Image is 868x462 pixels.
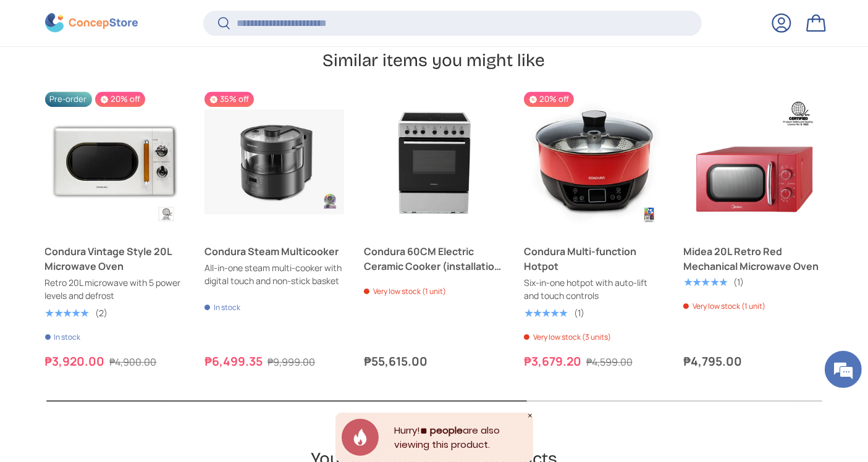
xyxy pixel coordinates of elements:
a: Condura Vintage Style 20L Microwave Oven [45,91,185,231]
span: 20% off [524,91,574,107]
a: Condura Multi-function Hotpot [524,91,664,231]
span: Pre-order [45,91,92,107]
a: Condura Vintage Style 20L Microwave Oven [45,244,185,274]
span: 20% off [95,91,145,107]
a: Condura Multi-function Hotpot [524,244,664,274]
a: Midea 20L Retro Red Mechanical Microwave Oven [683,91,823,231]
a: Condura 60CM Electric Ceramic Cooker (installation not included) [364,91,504,231]
img: ConcepStore [45,14,138,33]
a: Condura Steam Multicooker [204,244,344,259]
span: 35% off [204,91,254,107]
a: Midea 20L Retro Red Mechanical Microwave Oven [683,244,823,274]
h2: Similar items you might like [45,49,824,72]
a: Condura 60CM Electric Ceramic Cooker (installation not included) [364,244,504,274]
a: Condura Steam Multicooker [204,91,344,231]
div: Close [527,413,533,419]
